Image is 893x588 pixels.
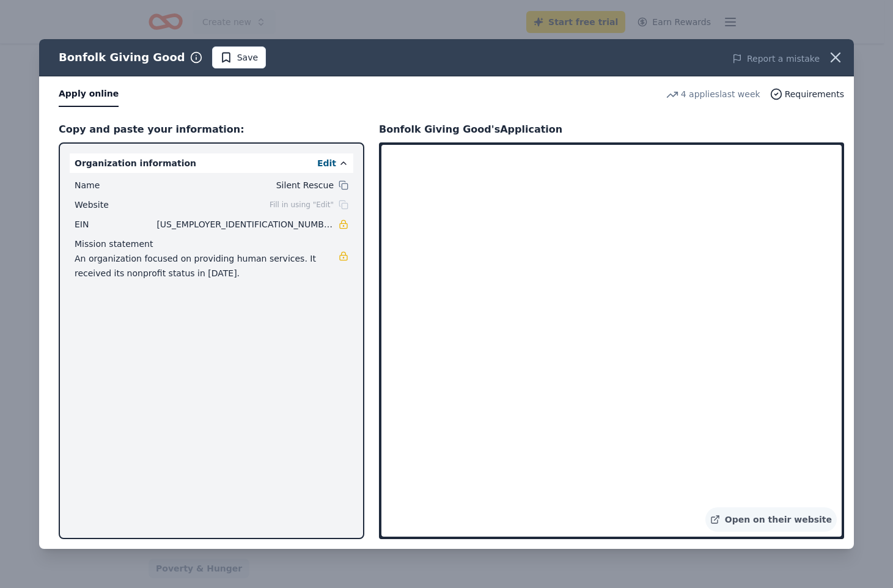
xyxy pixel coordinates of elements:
div: Mission statement [75,237,348,251]
div: Bonfolk Giving Good [59,48,185,67]
a: Open on their website [705,507,837,532]
div: Bonfolk Giving Good's Application [379,122,562,138]
button: Requirements [770,87,844,101]
span: Save [237,50,258,65]
span: [US_EMPLOYER_IDENTIFICATION_NUMBER] [156,217,334,232]
span: An organization focused on providing human services. It received its nonprofit status in [DATE]. [75,251,339,281]
button: Report a mistake [732,51,820,66]
div: Copy and paste your information: [59,122,364,138]
span: Fill in using "Edit" [270,200,334,210]
span: EIN [75,217,156,232]
button: Save [212,46,266,68]
button: Apply online [59,81,119,107]
div: 4 applies last week [666,87,760,101]
span: Name [75,178,156,193]
button: Edit [317,156,336,171]
span: Silent Rescue [156,178,334,193]
span: Website [75,197,156,212]
span: Requirements [785,87,844,101]
div: Organization information [70,153,353,173]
